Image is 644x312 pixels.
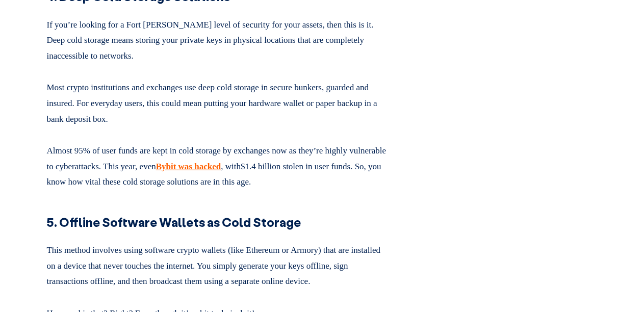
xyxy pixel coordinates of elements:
strong: 5. Offline Software Wallets as Cold Storage [47,214,301,230]
p: This method involves using software crypto wallets (like Ethereum or Armory) that are installed o... [47,239,389,290]
p: Most crypto institutions and exchanges use deep cold storage in secure bunkers, guarded and insur... [47,76,389,127]
p: Almost 95% of user funds are kept in cold storage by exchanges now as they’re highly vulnerable t... [47,139,389,190]
p: If you’re looking for a Fort [PERSON_NAME] level of security for your assets, then this is it. De... [47,13,389,64]
a: Bybit was hacked [156,162,221,171]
